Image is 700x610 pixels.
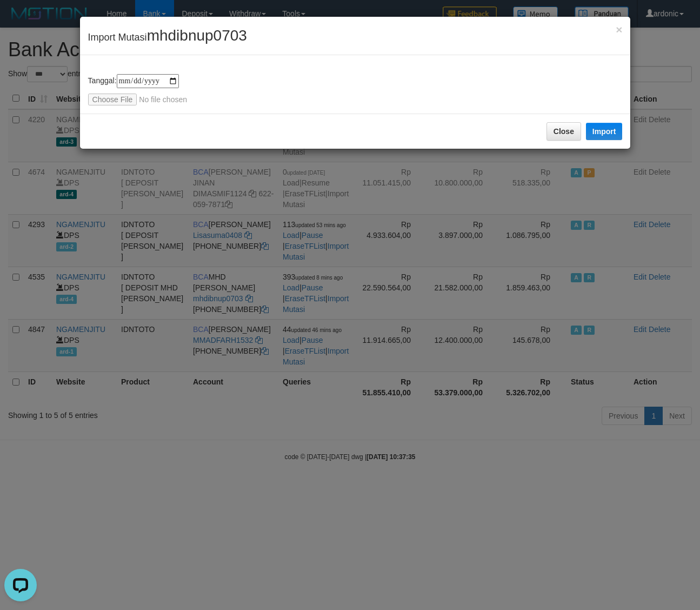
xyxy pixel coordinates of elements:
button: Close [546,122,581,141]
button: Import [586,123,623,140]
button: Open LiveChat chat widget [4,4,37,37]
span: Import Mutasi [88,32,247,43]
button: Close [616,24,622,35]
div: Tanggal: [88,74,623,105]
span: × [616,23,622,36]
span: mhdibnup0703 [147,27,247,44]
